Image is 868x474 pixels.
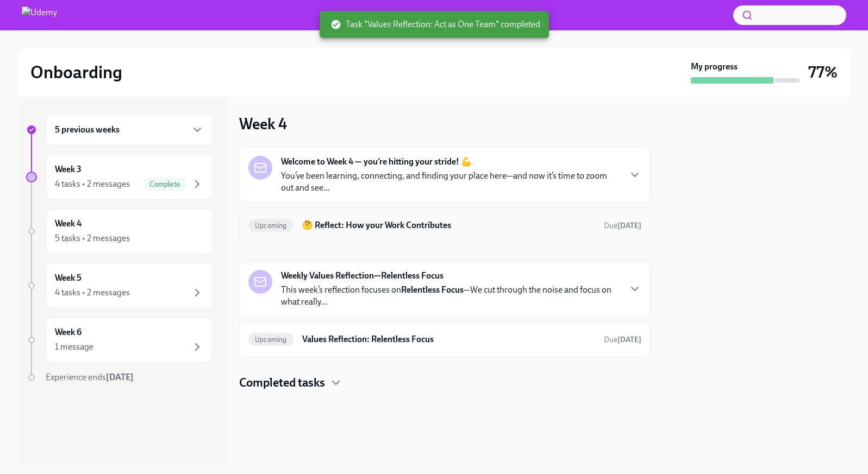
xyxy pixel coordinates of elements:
[26,317,213,363] a: Week 61 message
[30,61,122,83] h2: Onboarding
[604,221,641,230] span: Due
[248,222,294,230] span: Upcoming
[26,263,213,308] a: Week 54 tasks • 2 messages
[604,220,641,231] span: September 6th, 2025 10:00
[239,375,651,391] div: Completed tasks
[604,335,641,344] span: Due
[46,114,213,146] div: 5 previous weeks
[55,326,82,338] h6: Week 6
[248,331,641,348] a: UpcomingValues Reflection: Relentless FocusDue[DATE]
[55,341,93,353] div: 1 message
[22,7,57,24] img: Udemy
[55,218,82,230] h6: Week 4
[55,287,130,299] div: 4 tasks • 2 messages
[55,178,130,190] div: 4 tasks • 2 messages
[281,156,472,168] strong: Welcome to Week 4 — you’re hitting your stride! 💪
[691,61,738,73] strong: My progress
[281,284,620,308] p: This week’s reflection focuses on —We cut through the noise and focus on what really...
[55,163,82,175] h6: Week 3
[239,114,287,134] h3: Week 4
[330,18,540,30] span: Task "Values Reflection: Act as One Team" completed
[239,375,325,391] h4: Completed tasks
[26,208,213,254] a: Week 45 tasks • 2 messages
[302,219,595,231] h6: 🤔 Reflect: How your Work Contributes
[604,334,641,345] span: September 8th, 2025 10:00
[46,372,134,382] span: Experience ends
[55,272,82,284] h6: Week 5
[617,221,641,230] strong: [DATE]
[617,335,641,344] strong: [DATE]
[808,62,838,82] h3: 77%
[281,170,620,194] p: You’ve been learning, connecting, and finding your place here—and now it’s time to zoom out and s...
[281,270,444,282] strong: Weekly Values Reflection—Relentless Focus
[26,154,213,200] a: Week 34 tasks • 2 messagesComplete
[401,285,464,295] strong: Relentless Focus
[248,217,641,234] a: Upcoming🤔 Reflect: How your Work ContributesDue[DATE]
[55,124,120,136] h6: 5 previous weeks
[143,180,186,188] span: Complete
[55,232,130,244] div: 5 tasks • 2 messages
[302,333,595,345] h6: Values Reflection: Relentless Focus
[248,336,294,344] span: Upcoming
[106,372,134,382] strong: [DATE]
